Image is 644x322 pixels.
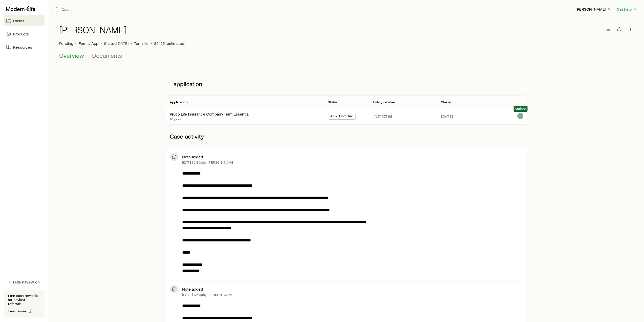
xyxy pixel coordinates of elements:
span: Actions [514,107,526,111]
p: Started [441,100,452,104]
span: App Submitted [330,114,353,119]
span: [DATE] [441,114,453,119]
span: Hide navigation [13,279,40,285]
span: • [100,41,102,46]
span: Term life [134,41,149,46]
span: Products [13,31,29,36]
p: Application [170,100,188,104]
p: Note added [182,287,203,292]
span: Cases [13,18,24,23]
span: • [151,41,152,46]
span: Learn more [8,309,27,313]
p: 1 application [166,76,527,91]
button: [PERSON_NAME] [575,6,612,12]
p: Status [328,100,338,104]
a: Cases [4,15,45,26]
p: Case activity [166,129,527,144]
span: Resources [13,45,32,50]
a: Pruco Life Insurance Company Term Essential [170,111,249,116]
span: $2,125 (estimated) [154,41,185,46]
span: • [131,41,132,46]
div: Earn cash rewards for advisor referrals.Learn more [4,290,45,318]
span: Overview [59,52,84,59]
p: Earn cash rewards for advisor referrals. [8,294,40,306]
a: Cases [55,7,73,12]
p: Note added [182,154,203,159]
div: Pruco Life Insurance Company Term Essential [170,111,249,117]
span: • [75,41,77,46]
p: [DATE] 6:56p by [PERSON_NAME] [182,293,235,297]
span: Documents [92,52,122,59]
p: 20 years [170,117,249,121]
p: [PERSON_NAME] [576,7,612,12]
p: [DATE] 3:33p by [PERSON_NAME] [182,160,235,164]
a: Resources [4,42,45,53]
p: Started [104,41,129,46]
p: Pending [59,41,73,46]
button: Hide navigation [4,276,45,288]
span: Formal App [79,41,98,46]
p: #L7427898 [373,114,392,119]
h1: [PERSON_NAME] [59,25,127,35]
a: Products [4,28,45,40]
span: [DATE] [117,41,129,46]
div: Case details tabs [59,52,634,64]
button: Get help [616,6,638,12]
p: Policy number [373,100,395,104]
